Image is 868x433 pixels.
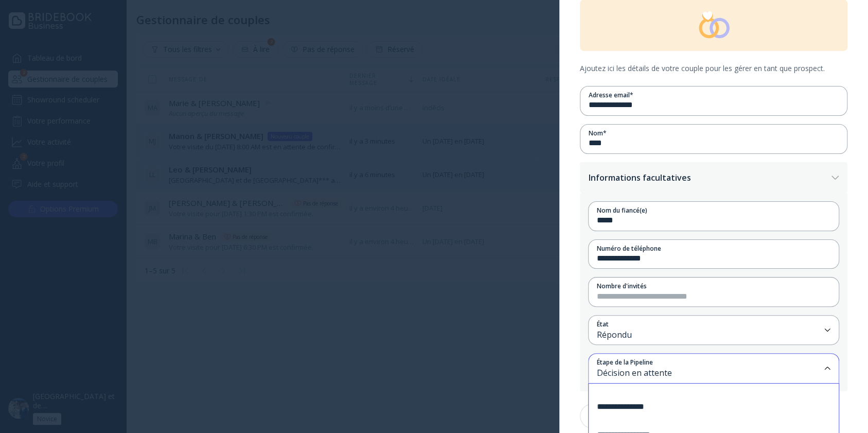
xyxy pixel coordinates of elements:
div: État [597,320,820,328]
div: Adresse email * [589,91,839,99]
div: Ajoutez ici les détails de votre couple pour les gérer en tant que prospect. [580,51,847,86]
div: Nom du fiancé(e) [597,206,830,215]
div: Numéro de téléphone [597,244,830,253]
div: Nombre d'invités [597,282,830,290]
div: Décision en attente [597,367,820,379]
button: Annuler [580,404,631,428]
div: Informations facultatives [589,172,827,183]
div: Nom * [589,129,839,137]
div: Étape de la Pipeline [597,358,820,367]
div: Répondu [597,329,820,341]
